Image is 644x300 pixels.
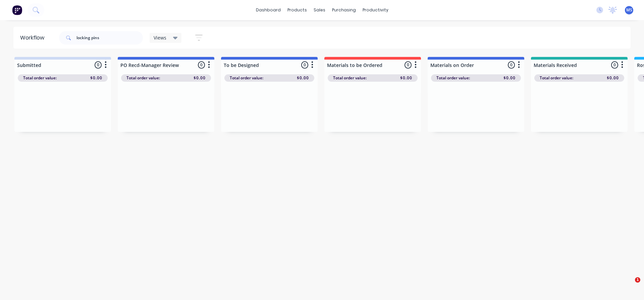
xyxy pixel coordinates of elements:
[333,75,367,81] span: Total order value:
[284,5,310,15] div: products
[297,75,309,81] span: $0.00
[253,5,284,15] a: dashboard
[310,5,329,15] div: sales
[621,277,637,293] iframe: Intercom live chat
[20,34,48,42] div: Workflow
[626,7,632,13] span: MS
[359,5,392,15] div: productivity
[329,5,359,15] div: purchasing
[23,75,57,81] span: Total order value:
[400,75,412,81] span: $0.00
[126,75,160,81] span: Total order value:
[607,75,619,81] span: $0.00
[12,5,22,15] img: Factory
[230,75,263,81] span: Total order value:
[436,75,470,81] span: Total order value:
[503,75,516,81] span: $0.00
[194,75,206,81] span: $0.00
[540,75,573,81] span: Total order value:
[90,75,102,81] span: $0.00
[154,34,166,41] span: Views
[635,277,640,283] span: 1
[76,31,143,45] input: Search for orders...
